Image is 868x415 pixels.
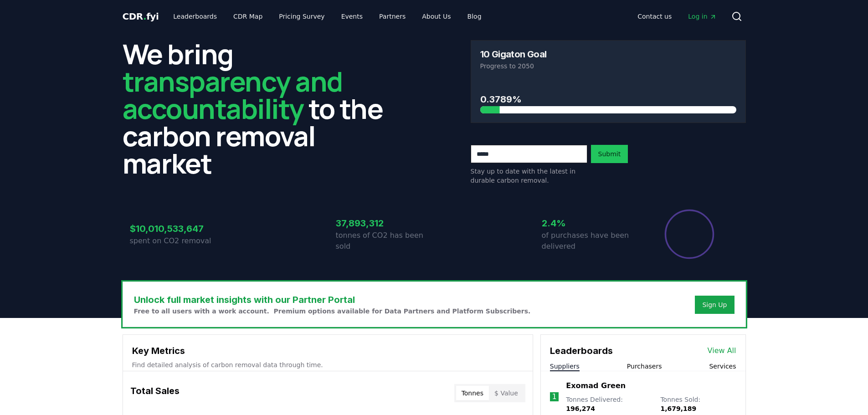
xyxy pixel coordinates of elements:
h3: $10,010,533,647 [130,222,228,236]
h3: Key Metrics [132,344,524,358]
p: Tonnes Delivered : [566,395,651,413]
p: Free to all users with a work account. Premium options available for Data Partners and Platform S... [134,307,531,316]
p: Progress to 2050 [480,61,736,71]
p: Stay up to date with the latest in durable carbon removal. [471,167,587,185]
button: Purchasers [627,362,662,371]
p: spent on CO2 removal [130,236,228,246]
a: View All [708,345,736,356]
h2: We bring to the carbon removal market [123,40,398,177]
a: About Us [415,8,458,25]
h3: Leaderboards [550,344,613,358]
span: 1,679,189 [660,405,696,412]
a: CDR Map [226,8,270,25]
h3: Unlock full market insights with our Partner Portal [134,293,531,307]
p: of purchases have been delivered [542,230,640,252]
div: Percentage of sales delivered [664,209,715,260]
button: Sign Up [695,296,734,314]
a: Leaderboards [166,8,224,25]
h3: 10 Gigaton Goal [480,50,547,59]
p: tonnes of CO2 has been sold [336,230,434,252]
a: Blog [460,8,489,25]
button: Submit [591,145,628,163]
p: Tonnes Sold : [660,395,736,413]
h3: 37,893,312 [336,216,434,230]
p: Find detailed analysis of carbon removal data through time. [132,360,524,369]
nav: Main [166,8,488,25]
a: Pricing Survey [272,8,332,25]
span: . [143,11,146,22]
h3: 0.3789% [480,92,736,106]
span: transparency and accountability [123,62,343,127]
a: Contact us [630,8,679,25]
a: Exomad Green [566,380,626,391]
span: 196,274 [566,405,595,412]
a: Log in [681,8,724,25]
h3: Total Sales [130,384,180,402]
button: Suppliers [550,362,580,371]
p: 1 [552,391,556,402]
a: Events [334,8,370,25]
span: CDR fyi [123,11,159,22]
a: CDR.fyi [123,10,159,23]
a: Sign Up [702,300,727,309]
span: Log in [688,12,716,21]
h3: 2.4% [542,216,640,230]
nav: Main [630,8,724,25]
button: $ Value [489,386,524,400]
a: Partners [372,8,413,25]
button: Services [709,362,736,371]
button: Tonnes [456,386,489,400]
